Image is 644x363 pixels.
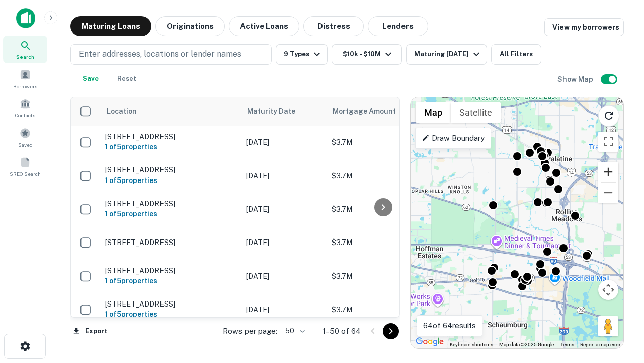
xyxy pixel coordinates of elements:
p: 64 of 64 results [423,320,476,332]
button: Keyboard shortcuts [450,341,493,348]
span: Map data ©2025 Google [499,342,554,347]
img: capitalize-icon.png [16,8,35,28]
button: Enter addresses, locations or lender names [70,44,272,65]
a: Terms (opens in new tab) [560,342,574,347]
a: Report a map error [580,342,620,347]
button: Zoom out [598,183,618,203]
p: 1–50 of 64 [323,325,361,337]
h6: 1 of 5 properties [105,208,236,219]
a: Search [3,36,47,63]
h6: 1 of 5 properties [105,175,236,186]
p: [DATE] [246,271,321,282]
p: [DATE] [246,137,321,148]
h6: 1 of 5 properties [105,141,236,152]
span: Maturity Date [247,105,308,117]
button: Maturing Loans [70,16,151,36]
button: Go to next page [383,323,399,339]
span: SREO Search [10,170,41,178]
button: Show satellite imagery [451,102,501,123]
p: [DATE] [246,204,321,215]
button: Maturing [DATE] [406,44,487,65]
button: Map camera controls [598,280,618,300]
button: Originations [155,16,225,36]
h6: 1 of 5 properties [105,275,236,286]
p: [STREET_ADDRESS] [105,299,236,309]
p: [STREET_ADDRESS] [105,199,236,208]
button: Save your search to get updates of matches that match your search criteria. [74,69,107,89]
h6: Show Map [557,74,595,85]
p: [DATE] [246,304,321,315]
p: $3.7M [332,170,432,181]
a: Borrowers [3,65,47,92]
p: [DATE] [246,170,321,181]
th: Location [100,97,241,126]
p: Enter addresses, locations or lender names [79,48,242,60]
span: Location [106,105,137,117]
a: Open this area in Google Maps (opens a new window) [413,335,446,348]
button: Distress [303,16,364,36]
p: [DATE] [246,237,321,248]
div: 0 0 [411,97,623,348]
button: Toggle fullscreen view [598,132,618,152]
p: [STREET_ADDRESS] [105,238,236,247]
p: $3.7M [332,304,432,315]
button: Reset [111,69,143,89]
span: Borrowers [13,82,37,90]
p: Draw Boundary [422,132,485,144]
a: Saved [3,124,47,151]
p: [STREET_ADDRESS] [105,266,236,275]
div: 50 [281,324,306,338]
a: Contacts [3,94,47,122]
iframe: Chat Widget [594,282,644,331]
th: Mortgage Amount [327,97,437,126]
button: $10k - $10M [332,44,402,65]
h6: 1 of 5 properties [105,309,236,320]
span: Saved [18,141,33,149]
span: Search [16,53,34,61]
div: Maturing [DATE] [414,48,482,60]
button: Active Loans [229,16,299,36]
th: Maturity Date [241,97,327,126]
button: Lenders [368,16,428,36]
button: 9 Types [276,44,328,65]
a: SREO Search [3,153,47,180]
p: $3.7M [332,204,432,215]
button: Reload search area [598,105,619,127]
p: $3.7M [332,271,432,282]
button: All Filters [491,44,541,65]
button: Show street map [416,102,451,123]
span: Mortgage Amount [333,105,409,117]
p: Rows per page: [223,325,277,337]
p: $3.7M [332,237,432,248]
span: Contacts [15,111,35,119]
p: [STREET_ADDRESS] [105,165,236,174]
p: $3.7M [332,137,432,148]
button: Zoom in [598,162,618,182]
p: [STREET_ADDRESS] [105,132,236,141]
img: Google [413,335,446,348]
button: Export [70,324,110,339]
a: View my borrowers [544,18,624,36]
